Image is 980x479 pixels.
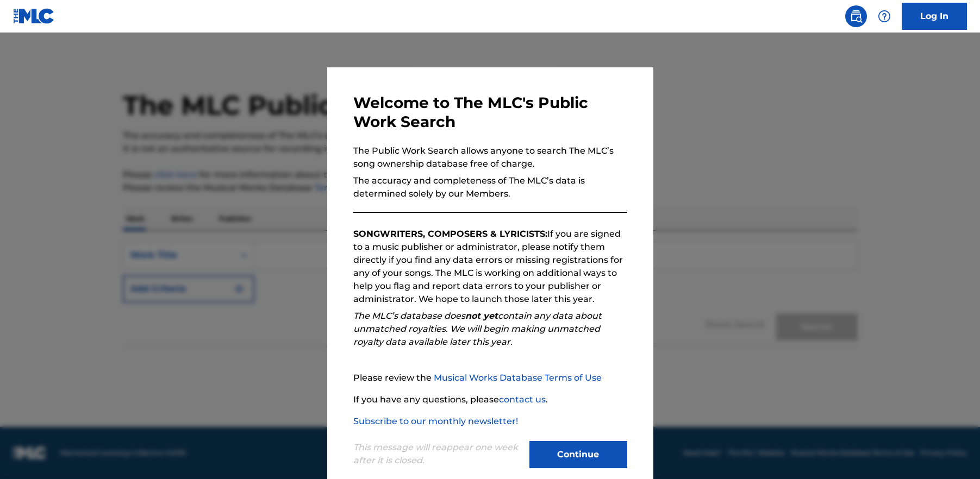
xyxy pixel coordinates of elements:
[353,144,627,171] p: The Public Work Search allows anyone to search The MLC’s song ownership database free of charge.
[353,228,627,306] p: If you are signed to a music publisher or administrator, please notify them directly if you find ...
[529,441,627,468] button: Continue
[13,8,55,24] img: MLC Logo
[465,311,498,321] strong: not yet
[353,416,518,426] a: Subscribe to our monthly newsletter!
[353,311,602,347] em: The MLC’s database does contain any data about unmatched royalties. We will begin making unmatche...
[353,174,627,200] p: The accuracy and completeness of The MLC’s data is determined solely by our Members.
[353,229,547,239] strong: SONGWRITERS, COMPOSERS & LYRICISTS:
[878,10,891,23] img: help
[902,3,967,30] a: Log In
[353,441,523,467] p: This message will reappear one week after it is closed.
[845,5,867,27] a: Public Search
[499,394,546,405] a: contact us
[353,371,627,385] p: Please review the
[850,10,863,23] img: search
[353,93,627,131] h3: Welcome to The MLC's Public Work Search
[353,393,627,406] p: If you have any questions, please .
[434,373,602,383] a: Musical Works Database Terms of Use
[873,5,895,27] div: Help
